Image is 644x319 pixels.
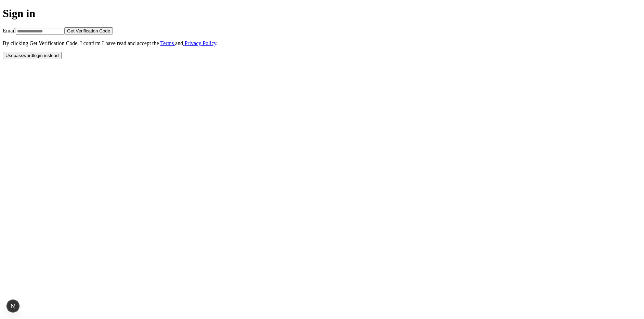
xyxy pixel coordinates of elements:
h1: Sign in [3,7,641,20]
a: Privacy Policy [183,40,216,46]
label: Email [3,28,16,33]
button: Get Verification Code [64,27,113,34]
a: Terms [160,40,175,46]
p: By clicking Get Verification Code , I confirm I have read and accept the and . [3,40,641,46]
button: Usepasswordlogin instead [3,52,62,59]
